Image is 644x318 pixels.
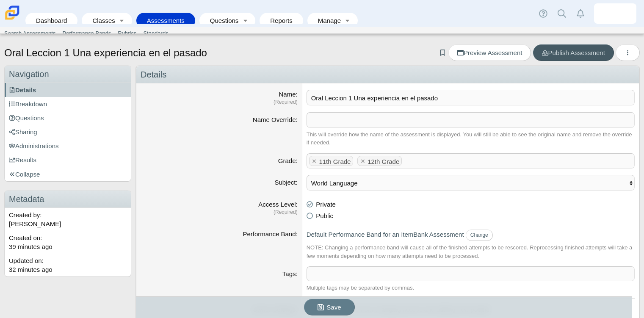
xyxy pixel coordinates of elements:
label: Access Level [258,201,298,208]
button: More options [616,44,640,61]
a: Preview Assessment [448,44,531,61]
div: Details [136,66,639,83]
a: Performance Bands [59,27,114,40]
button: Change [466,230,493,241]
label: Subject [274,179,297,186]
span: Publish Assessment [542,49,605,56]
div: Created on: [5,231,131,254]
a: Breakdown [5,97,131,111]
a: Standards [140,27,171,40]
button: Save [304,299,355,315]
a: Toggle expanded [116,13,128,28]
a: martha.addo-preko.yyKIqf [594,3,636,24]
label: Grade [278,157,298,164]
a: Toggle expanded [342,13,354,28]
a: Publish Assessment [533,44,614,61]
a: Toggle expanded [239,13,251,28]
a: Default Performance Band for an ItemBank Assessment [307,231,464,238]
span: 11th Grade [319,158,351,165]
label: Tags [282,270,298,277]
span: Private [316,201,336,208]
a: Sharing [5,125,131,139]
a: Search Assessments [1,27,59,40]
a: Alerts [571,4,590,23]
x: remove tag [311,158,318,164]
tag: 11th Grade [309,156,354,166]
div: Updated on: [5,254,131,277]
label: Performance Band [243,230,297,238]
span: Collapse [9,171,40,178]
span: Questions [9,114,44,122]
a: Details [5,83,131,97]
time: Sep 18, 2025 at 12:39 PM [9,243,53,250]
span: Save [326,304,341,311]
tags: ​ [307,266,635,281]
time: Sep 18, 2025 at 12:47 PM [9,266,53,273]
h3: Metadata [5,191,131,208]
a: Manage [312,13,342,28]
a: Questions [5,111,131,125]
a: Classes [86,13,116,28]
span: Details [9,86,36,94]
x: remove tag [359,158,366,164]
tag: 12th Grade [357,156,402,166]
img: martha.addo-preko.yyKIqf [608,7,622,20]
div: NOTE: Changing a performance band will cause all of the finished attempts to be rescored. Reproce... [307,243,635,260]
a: Questions [204,13,239,28]
h1: Oral Leccion 1 Una experiencia en el pasado [4,46,207,60]
dfn: (Required) [141,99,298,106]
a: Add bookmark [439,49,447,56]
span: Breakdown [9,100,47,108]
a: Reports [264,13,299,28]
label: Name Override [253,116,298,123]
a: Administrations [5,139,131,153]
a: Carmen School of Science & Technology [3,16,21,23]
a: Results [5,153,131,167]
span: Public [316,212,333,219]
dfn: (Required) [141,209,298,216]
span: Administrations [9,142,59,149]
span: 12th Grade [368,158,399,165]
a: Dashboard [30,13,73,28]
div: This will override how the name of the assessment is displayed. You will still be able to see the... [307,130,635,147]
span: Results [9,156,36,163]
div: Created by: [PERSON_NAME] [5,208,131,231]
span: Navigation [9,69,49,79]
label: Name [279,91,298,98]
a: Assessments [141,13,191,28]
div: Multiple tags may be separated by commas. [307,284,635,292]
a: Rubrics [114,27,140,40]
a: Collapse [5,167,131,181]
img: Carmen School of Science & Technology [3,4,21,22]
span: Preview Assessment [457,49,522,56]
tags: ​ [307,153,635,169]
span: Sharing [9,128,37,135]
